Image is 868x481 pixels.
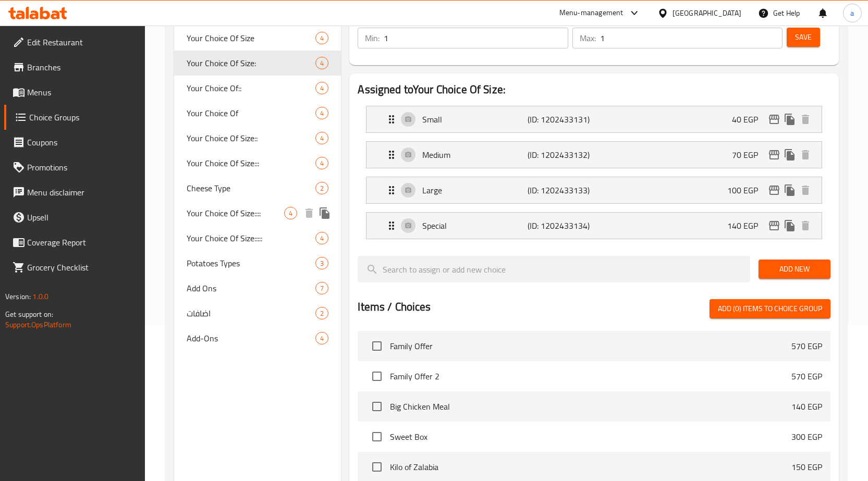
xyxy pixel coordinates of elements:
button: duplicate [317,205,333,221]
div: Choices [284,207,297,219]
div: Choices [315,32,328,44]
span: Sweet Box [390,430,791,443]
p: (ID: 1202433131) [528,113,598,126]
span: Potatoes Types [187,257,316,269]
h2: Items / Choices [358,299,431,315]
span: 4 [316,58,328,68]
p: Small [422,113,528,126]
span: Family Offer [390,340,791,352]
span: Big Chicken Meal [390,400,791,413]
a: Grocery Checklist [4,255,145,280]
span: Kilo of Zalabia [390,461,791,473]
span: 7 [316,283,328,293]
p: (ID: 1202433132) [528,149,598,161]
div: Choices [315,282,328,294]
span: Select choice [366,426,388,448]
button: delete [798,182,813,198]
span: Get support on: [5,307,53,321]
span: 2 [316,183,328,193]
span: Family Offer 2 [390,370,791,383]
div: Your Choice Of Size::::4deleteduplicate [174,201,341,226]
p: 570 EGP [791,340,822,352]
a: Menu disclaimer [4,180,145,205]
span: Your Choice Of Size:::: [187,207,285,219]
div: [GEOGRAPHIC_DATA] [673,7,741,19]
span: 4 [285,208,297,218]
a: Promotions [4,155,145,180]
span: Menus [27,86,137,98]
div: Choices [315,132,328,144]
span: 4 [316,334,328,343]
div: Add-Ons4 [174,326,341,351]
span: Your Choice Of Size::: [187,157,316,169]
span: Save [795,31,812,44]
span: Menu disclaimer [27,186,137,199]
button: edit [766,147,782,163]
a: Support.OpsPlatform [5,318,71,331]
span: 2 [316,309,328,318]
span: a [850,7,854,19]
span: Select choice [366,365,388,387]
span: Version: [5,290,31,303]
div: Choices [315,232,328,244]
span: Select choice [366,335,388,357]
button: duplicate [782,112,798,127]
button: duplicate [782,218,798,233]
span: Your Choice Of:: [187,82,316,94]
span: Your Choice Of [187,107,316,119]
div: Choices [315,257,328,269]
p: 70 EGP [732,149,766,161]
button: Add (0) items to choice group [710,299,830,318]
input: search [358,256,750,282]
p: 100 EGP [727,184,766,196]
span: Choice Groups [29,111,137,124]
div: Your Choice Of Size:4 [174,51,341,76]
p: (ID: 1202433133) [528,184,598,196]
span: Cheese Type [187,182,316,194]
div: Your Choice Of Size4 [174,26,341,51]
div: Expand [366,177,822,203]
div: Your Choice Of Size::4 [174,126,341,151]
span: Select choice [366,456,388,478]
button: edit [766,218,782,233]
div: Expand [366,106,822,132]
p: Medium [422,149,528,161]
span: Coverage Report [27,236,137,249]
div: Choices [315,157,328,169]
p: (ID: 1202433134) [528,219,598,232]
p: 40 EGP [732,113,766,126]
div: اضافات2 [174,301,341,326]
span: اضافات [187,307,316,319]
a: Upsell [4,205,145,230]
span: Your Choice Of Size::::: [187,232,316,244]
li: Expand [358,137,830,172]
div: Your Choice Of4 [174,101,341,126]
span: Upsell [27,211,137,224]
button: delete [798,218,813,233]
span: 4 [316,233,328,243]
span: Select choice [366,396,388,417]
li: Expand [358,208,830,243]
button: duplicate [782,182,798,198]
p: 300 EGP [791,430,822,443]
a: Choice Groups [4,105,145,130]
span: 4 [316,108,328,118]
li: Expand [358,172,830,208]
p: 140 EGP [727,219,766,232]
p: Special [422,219,528,232]
div: Choices [315,332,328,344]
button: edit [766,112,782,127]
a: Coverage Report [4,230,145,255]
button: Add New [759,260,830,279]
span: 3 [316,258,328,268]
a: Coupons [4,130,145,155]
span: Grocery Checklist [27,261,137,274]
span: 4 [316,133,328,143]
div: Your Choice Of Size:::::4 [174,226,341,251]
p: Min: [365,32,380,44]
span: Your Choice Of Size [187,32,316,44]
a: Branches [4,55,145,80]
h2: Assigned to Your Choice Of Size: [358,82,830,97]
span: Your Choice Of Size: [187,57,316,69]
div: Your Choice Of Size:::4 [174,151,341,176]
